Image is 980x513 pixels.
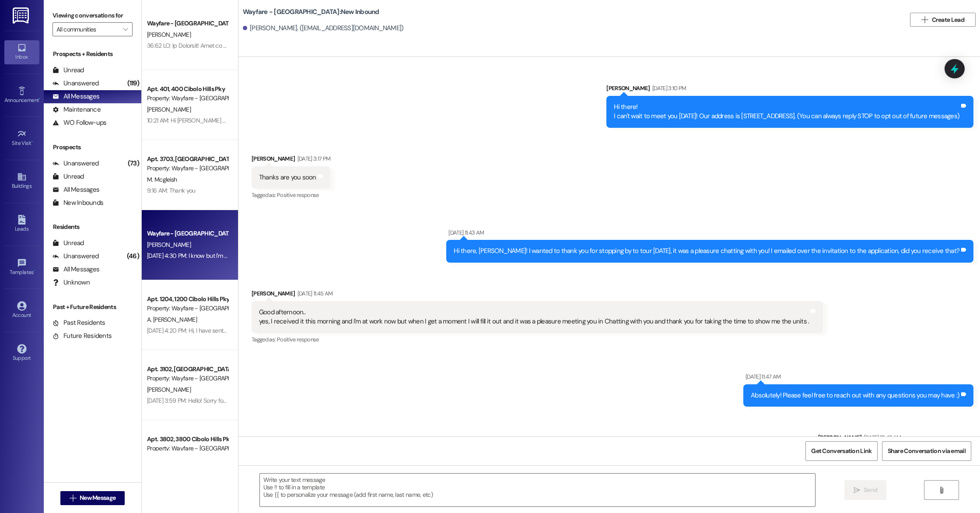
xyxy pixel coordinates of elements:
div: [DATE] 11:43 AM [446,228,484,237]
div: Thanks are you soon [259,173,316,182]
i:  [854,487,860,494]
span: Share Conversation via email [888,446,966,456]
div: WO Follow-ups [52,118,106,127]
div: Property: Wayfare - [GEOGRAPHIC_DATA] [147,94,228,103]
div: [DATE] 3:17 PM [295,154,331,163]
button: Share Conversation via email [882,441,971,461]
span: M. Mcgleish [147,176,177,183]
img: ResiDesk Logo [13,7,31,24]
div: Tagged as: [252,189,330,201]
div: Unanswered [52,79,99,88]
div: [DATE] 11:47 AM [743,372,780,381]
div: [PERSON_NAME]. ([EMAIL_ADDRESS][DOMAIN_NAME]) [243,24,404,33]
a: Site Visit • [4,126,39,150]
span: [PERSON_NAME] [147,241,191,249]
div: Unanswered [52,159,99,168]
div: Unanswered [52,252,99,261]
a: Account [4,299,39,322]
button: Get Conversation Link [805,441,877,461]
div: Hi there! I can't wait to meet you [DATE]! Our address is [STREET_ADDRESS]. (You can always reply... [614,102,959,121]
div: 10:21 AM: Hi [PERSON_NAME] and [PERSON_NAME]! I just seen my card. Thank you so much, that was so... [147,116,492,124]
button: Send [844,480,887,500]
div: 9:16 AM: Thank you [147,186,195,194]
div: Unread [52,239,84,248]
div: Prospects + Residents [44,49,141,59]
div: [DATE] 3:10 PM [650,84,686,93]
div: (119) [125,77,141,90]
div: Past + Future Residents [44,302,141,312]
a: Templates • [4,256,39,279]
div: All Messages [52,265,99,274]
div: [DATE] 4:20 PM: Hi, I have sent that via email, for future reference you can access those documen... [147,327,535,334]
div: Wayfare - [GEOGRAPHIC_DATA] [147,19,228,28]
span: Get Conversation Link [811,446,871,456]
span: A. [PERSON_NAME] [147,316,197,323]
span: [PERSON_NAME] [147,386,191,394]
div: Property: Wayfare - [GEOGRAPHIC_DATA] [147,304,228,313]
span: Positive response [277,336,319,343]
button: Create Lead [910,13,976,27]
div: Hi there, [PERSON_NAME]! I wanted to thank you for stopping by to tour [DATE], it was a pleasure ... [454,246,959,256]
div: Apt. 3703, [GEOGRAPHIC_DATA] [147,155,228,164]
div: [PERSON_NAME] [252,289,823,301]
div: Property: Wayfare - [GEOGRAPHIC_DATA] [147,164,228,173]
div: [DATE] 10:42 AM [862,433,901,442]
div: [DATE] 11:45 AM [295,289,333,298]
div: Apt. 1204, 1200 Cibolo Hills Pky [147,295,228,304]
div: [PERSON_NAME] [818,433,973,445]
i:  [938,487,945,494]
button: New Message [60,491,125,505]
div: Apt. 3802, 3800 Cibolo Hills Pky [147,435,228,444]
a: Leads [4,212,39,236]
div: (73) [126,157,141,170]
div: [PERSON_NAME] [252,154,330,166]
span: Create Lead [932,15,964,25]
div: Unknown [52,278,90,287]
i:  [70,495,76,502]
div: Absolutely! Please feel free to reach out with any questions you may have :) [751,391,959,400]
div: New Inbounds [52,198,103,207]
div: Unread [52,172,84,181]
span: New Message [80,493,115,502]
div: [DATE] 3:59 PM: Hello! Sorry for the late response, we have placed the keys in your unit, they ar... [147,397,800,404]
div: [PERSON_NAME] [606,84,973,96]
div: All Messages [52,185,99,194]
div: (46) [125,249,141,263]
div: Property: Wayfare - [GEOGRAPHIC_DATA] [147,374,228,383]
input: All communities [56,22,119,36]
span: [PERSON_NAME] [147,31,191,39]
div: Prospects [44,143,141,152]
a: Support [4,341,39,365]
div: Past Residents [52,318,105,327]
div: All Messages [52,92,99,101]
b: Wayfare - [GEOGRAPHIC_DATA]: New Inbound [243,7,379,17]
a: Inbox [4,40,39,64]
div: Apt. 401, 400 Cibolo Hills Pky [147,84,228,94]
div: Tagged as: [252,333,823,346]
span: Positive response [277,191,319,199]
span: Send [864,485,877,495]
span: • [39,96,40,102]
div: Good afternoon.. yes, I received it this morning and I'm at work now but when I get a moment I wi... [259,308,809,327]
i:  [123,26,128,33]
div: Residents [44,222,141,232]
span: • [31,139,33,145]
a: Buildings [4,169,39,193]
div: Wayfare - [GEOGRAPHIC_DATA] [147,229,228,238]
label: Viewing conversations for [52,9,133,22]
div: Future Residents [52,331,112,341]
div: Unread [52,66,84,75]
div: Apt. 3102, [GEOGRAPHIC_DATA] [147,365,228,374]
span: • [34,268,35,274]
span: [PERSON_NAME] [147,105,191,113]
i:  [921,16,928,23]
div: Property: Wayfare - [GEOGRAPHIC_DATA] [147,444,228,453]
div: Maintenance [52,105,101,114]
